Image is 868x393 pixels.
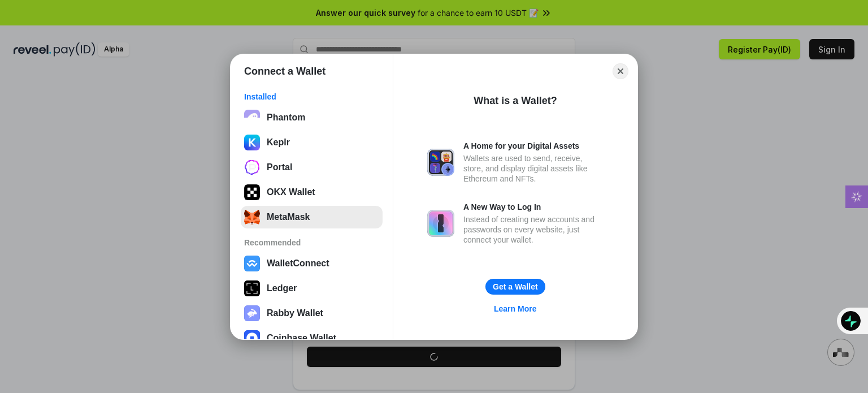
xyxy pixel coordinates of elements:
img: epq2vO3P5aLWl15yRS7Q49p1fHTx2Sgh99jU3kfXv7cnPATIVQHAx5oQs66JWv3SWEjHOsb3kKgmE5WNBxBId7C8gm8wEgOvz... [244,110,260,126]
div: What is a Wallet? [474,94,557,107]
button: Close [613,63,628,79]
img: svg+xml;base64,PHN2ZyB3aWR0aD0iMzUiIGhlaWdodD0iMzQiIHZpZXdCb3g9IjAgMCAzNSAzNCIgZmlsbD0ibm9uZSIgeG... [244,209,260,225]
div: WalletConnect [267,258,329,269]
div: A Home for your Digital Assets [463,141,604,151]
div: Phantom [267,113,305,123]
div: Wallets are used to send, receive, store, and display digital assets like Ethereum and NFTs. [463,153,604,184]
div: Keplr [267,137,290,148]
button: Portal [241,156,383,179]
div: MetaMask [267,212,310,222]
div: Get a Wallet [493,282,538,292]
button: Phantom [241,106,383,129]
h1: Connect a Wallet [244,64,325,78]
div: Coinbase Wallet [267,333,336,343]
img: ByMCUfJCc2WaAAAAAElFTkSuQmCC [244,135,260,150]
div: Rabby Wallet [267,308,323,318]
div: Installed [244,92,379,102]
button: Get a Wallet [485,279,545,295]
img: svg+xml,%3Csvg%20xmlns%3D%22http%3A%2F%2Fwww.w3.org%2F2000%2Fsvg%22%20width%3D%2228%22%20height%3... [244,280,260,296]
img: svg+xml,%3Csvg%20xmlns%3D%22http%3A%2F%2Fwww.w3.org%2F2000%2Fsvg%22%20fill%3D%22none%22%20viewBox... [427,210,454,237]
div: A New Way to Log In [463,202,604,212]
button: Coinbase Wallet [241,327,383,349]
img: svg+xml;base64,PHN2ZyB3aWR0aD0iMjYiIGhlaWdodD0iMjYiIHZpZXdCb3g9IjAgMCAyNiAyNiIgZmlsbD0ibm9uZSIgeG... [244,159,260,175]
button: Ledger [241,277,383,300]
div: Recommended [244,237,379,248]
img: svg+xml,%3Csvg%20width%3D%2228%22%20height%3D%2228%22%20viewBox%3D%220%200%2028%2028%22%20fill%3D... [244,256,260,271]
img: svg+xml,%3Csvg%20width%3D%2228%22%20height%3D%2228%22%20viewBox%3D%220%200%2028%2028%22%20fill%3D... [244,330,260,346]
button: OKX Wallet [241,181,383,204]
button: Rabby Wallet [241,302,383,325]
a: Learn More [487,301,543,316]
button: MetaMask [241,206,383,228]
button: Keplr [241,131,383,154]
div: Portal [267,162,292,172]
div: Learn More [494,304,536,314]
div: Instead of creating new accounts and passwords on every website, just connect your wallet. [463,214,604,245]
img: svg+xml,%3Csvg%20xmlns%3D%22http%3A%2F%2Fwww.w3.org%2F2000%2Fsvg%22%20fill%3D%22none%22%20viewBox... [427,149,454,176]
img: 5VZ71FV6L7PA3gg3tXrdQ+DgLhC+75Wq3no69P3MC0NFQpx2lL04Ql9gHK1bRDjsSBIvScBnDTk1WrlGIZBorIDEYJj+rhdgn... [244,184,260,200]
img: svg+xml,%3Csvg%20xmlns%3D%22http%3A%2F%2Fwww.w3.org%2F2000%2Fsvg%22%20fill%3D%22none%22%20viewBox... [244,305,260,321]
div: Ledger [267,283,297,293]
div: OKX Wallet [267,187,315,197]
button: WalletConnect [241,252,383,275]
